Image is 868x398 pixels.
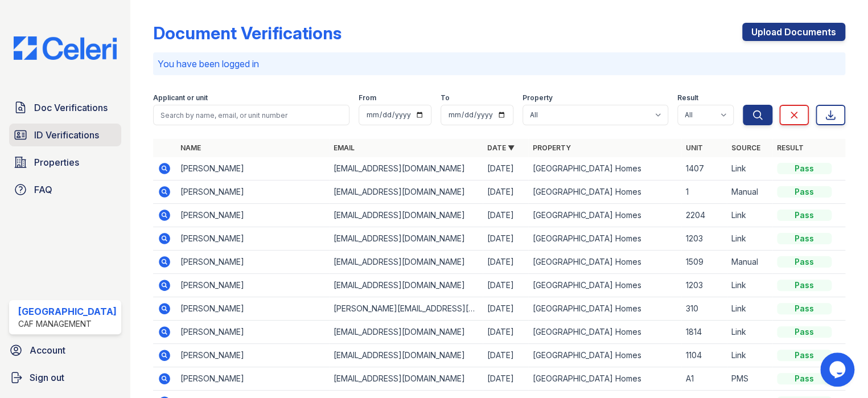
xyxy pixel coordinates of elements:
img: CE_Logo_Blue-a8612792a0a2168367f1c8372b55b34899dd931a85d93a1a3d3e32e68fde9ad4.png [5,36,126,60]
td: [PERSON_NAME] [176,227,329,251]
td: [EMAIL_ADDRESS][DOMAIN_NAME] [329,321,482,344]
td: 1203 [681,227,727,251]
div: Pass [777,163,832,174]
a: Result [777,143,804,152]
td: [GEOGRAPHIC_DATA] Homes [528,297,681,321]
a: Properties [9,151,121,174]
td: A1 [681,367,727,391]
a: Email [334,143,355,152]
td: [GEOGRAPHIC_DATA] Homes [528,180,681,204]
td: [PERSON_NAME] [176,274,329,297]
td: [PERSON_NAME] [176,344,329,367]
td: Link [727,227,772,251]
td: [PERSON_NAME] [176,297,329,321]
span: Properties [34,155,79,169]
td: 1407 [681,157,727,180]
td: Link [727,344,772,367]
div: Pass [777,280,832,291]
td: 1104 [681,344,727,367]
td: [DATE] [483,251,528,274]
td: [GEOGRAPHIC_DATA] Homes [528,274,681,297]
td: [GEOGRAPHIC_DATA] Homes [528,344,681,367]
div: Pass [777,350,832,361]
td: [PERSON_NAME] [176,204,329,227]
td: PMS [727,367,772,391]
td: [DATE] [483,204,528,227]
td: [GEOGRAPHIC_DATA] Homes [528,251,681,274]
td: [DATE] [483,180,528,204]
span: ID Verifications [34,128,99,142]
a: Account [5,339,126,362]
td: Link [727,157,772,180]
td: [EMAIL_ADDRESS][DOMAIN_NAME] [329,157,482,180]
a: Upload Documents [742,23,845,41]
div: Pass [777,210,832,221]
td: [PERSON_NAME] [176,180,329,204]
div: [GEOGRAPHIC_DATA] [18,305,117,318]
div: Pass [777,373,832,384]
td: [EMAIL_ADDRESS][DOMAIN_NAME] [329,251,482,274]
td: 1203 [681,274,727,297]
a: Name [180,143,201,152]
td: [DATE] [483,227,528,251]
td: [GEOGRAPHIC_DATA] Homes [528,204,681,227]
td: [PERSON_NAME] [176,367,329,391]
div: Pass [777,186,832,198]
td: 1 [681,180,727,204]
td: [EMAIL_ADDRESS][DOMAIN_NAME] [329,227,482,251]
a: ID Verifications [9,124,121,146]
td: [PERSON_NAME] [176,157,329,180]
td: Manual [727,180,772,204]
td: [DATE] [483,367,528,391]
td: [GEOGRAPHIC_DATA] Homes [528,227,681,251]
td: [GEOGRAPHIC_DATA] Homes [528,321,681,344]
span: FAQ [34,183,52,196]
div: Document Verifications [153,23,342,43]
td: 2204 [681,204,727,227]
a: Property [533,143,571,152]
p: You have been logged in [158,57,841,71]
div: CAF Management [18,318,117,330]
td: [DATE] [483,344,528,367]
input: Search by name, email, or unit number [153,105,349,125]
div: Pass [777,303,832,314]
div: Pass [777,256,832,268]
td: Link [727,204,772,227]
td: [PERSON_NAME] [176,321,329,344]
td: 1509 [681,251,727,274]
label: Result [677,93,698,102]
td: [GEOGRAPHIC_DATA] Homes [528,157,681,180]
iframe: chat widget [820,352,857,387]
a: Source [731,143,760,152]
td: [EMAIL_ADDRESS][DOMAIN_NAME] [329,344,482,367]
td: 310 [681,297,727,321]
td: [EMAIL_ADDRESS][DOMAIN_NAME] [329,180,482,204]
a: FAQ [9,178,121,201]
td: [DATE] [483,321,528,344]
a: Date ▼ [487,143,515,152]
label: Applicant or unit [153,93,208,102]
td: [DATE] [483,157,528,180]
label: Property [523,93,553,102]
label: From [359,93,376,102]
a: Doc Verifications [9,96,121,119]
div: Pass [777,326,832,338]
td: 1814 [681,321,727,344]
a: Sign out [5,366,126,389]
div: Pass [777,233,832,244]
td: Link [727,297,772,321]
td: [EMAIL_ADDRESS][DOMAIN_NAME] [329,204,482,227]
a: Unit [686,143,703,152]
span: Account [30,343,65,357]
td: [EMAIL_ADDRESS][DOMAIN_NAME] [329,367,482,391]
td: [PERSON_NAME][EMAIL_ADDRESS][DOMAIN_NAME] [329,297,482,321]
td: Manual [727,251,772,274]
td: [GEOGRAPHIC_DATA] Homes [528,367,681,391]
span: Sign out [30,371,64,384]
span: Doc Verifications [34,101,108,114]
td: [DATE] [483,274,528,297]
td: Link [727,321,772,344]
label: To [441,93,450,102]
td: Link [727,274,772,297]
